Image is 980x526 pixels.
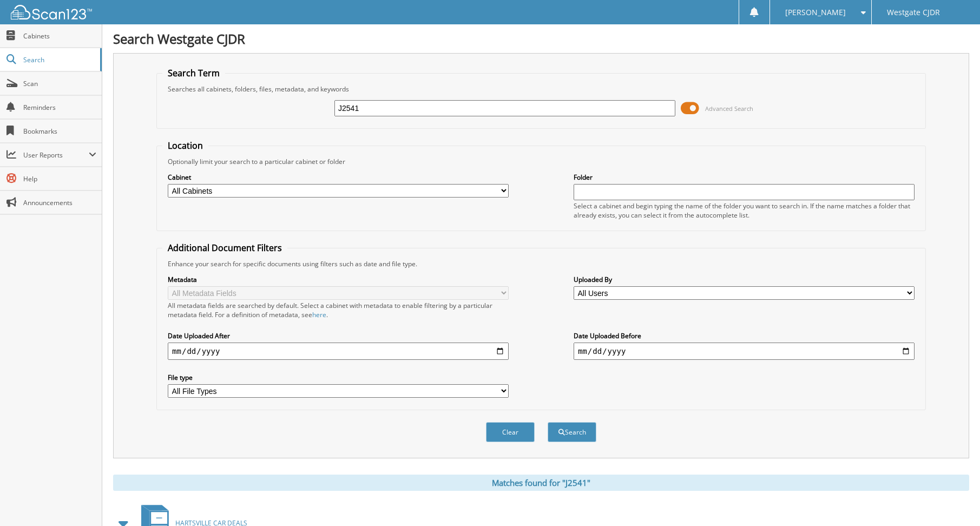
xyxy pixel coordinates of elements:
span: Bookmarks [23,127,96,136]
div: Searches all cabinets, folders, files, metadata, and keywords [162,84,920,94]
div: Optionally limit your search to a particular cabinet or folder [162,157,920,166]
input: start [168,343,509,360]
span: User Reports [23,150,89,160]
legend: Additional Document Filters [162,242,287,254]
label: Date Uploaded Before [574,331,915,340]
h1: Search Westgate CJDR [113,30,969,48]
label: Date Uploaded After [168,331,509,340]
div: Matches found for "J2541" [113,475,969,491]
label: Cabinet [168,173,509,182]
span: Search [23,55,95,64]
div: Enhance your search for specific documents using filters such as date and file type. [162,259,920,268]
span: Reminders [23,103,96,112]
span: [PERSON_NAME] [785,9,846,16]
label: Metadata [168,275,509,284]
div: All metadata fields are searched by default. Select a cabinet with metadata to enable filtering b... [168,301,509,319]
label: Folder [574,173,915,182]
legend: Location [162,140,208,152]
a: here [312,310,326,319]
span: Scan [23,79,96,88]
span: Help [23,174,96,183]
button: Search [548,422,596,442]
span: Announcements [23,198,96,207]
img: scan123-logo-white.svg [11,5,92,19]
label: Uploaded By [574,275,915,284]
span: Westgate CJDR [887,9,940,16]
span: Cabinets [23,31,96,41]
legend: Search Term [162,67,225,79]
input: end [574,343,915,360]
button: Clear [486,422,535,442]
div: Select a cabinet and begin typing the name of the folder you want to search in. If the name match... [574,201,915,220]
label: File type [168,373,509,382]
span: Advanced Search [705,104,753,113]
